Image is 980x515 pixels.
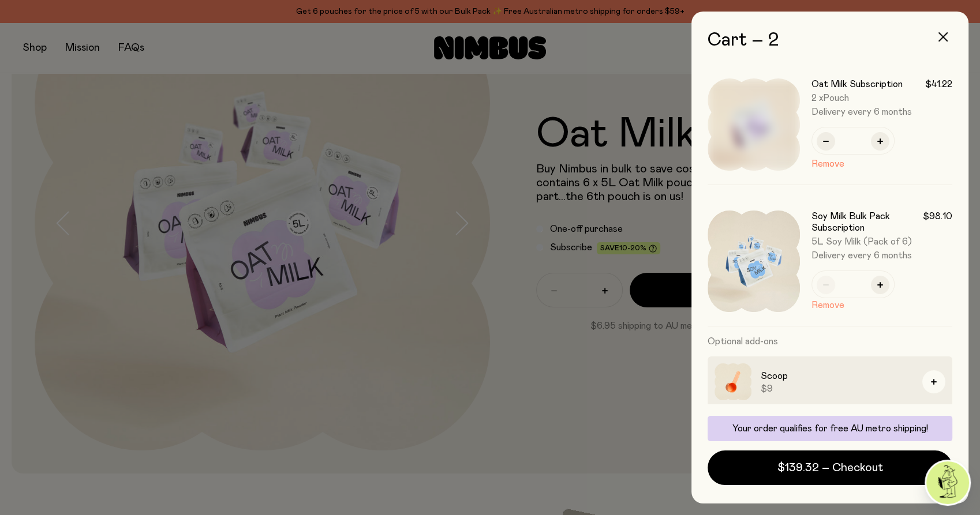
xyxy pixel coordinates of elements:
h3: Scoop [761,369,913,383]
span: 2 x [811,93,823,103]
span: $41.22 [925,78,952,90]
span: $98.10 [923,210,952,234]
button: $139.32 – Checkout [708,450,952,485]
h3: Oat Milk Subscription [811,78,903,90]
span: Delivery every 6 months [811,106,952,118]
span: 5L Soy Milk (Pack of 6) [811,237,912,246]
span: Pouch [823,93,849,103]
span: Delivery every 6 months [811,250,952,261]
button: Remove [811,298,844,312]
h2: Cart – 2 [708,30,952,51]
span: $139.32 – Checkout [777,460,883,476]
h3: Optional add-ons [708,326,952,356]
h3: Soy Milk Bulk Pack Subscription [811,210,923,234]
span: $9 [761,383,913,394]
p: Your order qualifies for free AU metro shipping! [715,423,945,434]
button: Remove [811,157,844,171]
img: agent [926,461,969,504]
